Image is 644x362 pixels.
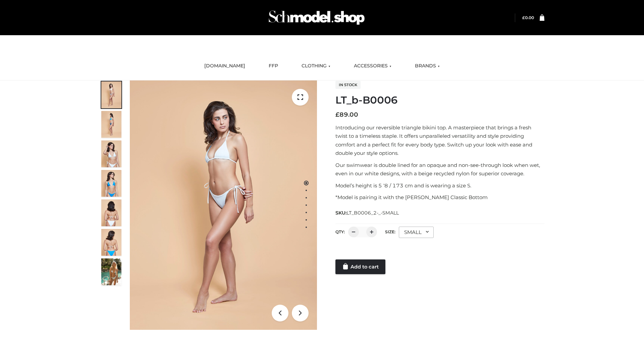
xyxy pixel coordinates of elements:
[130,80,317,330] img: ArielClassicBikiniTop_CloudNine_AzureSky_OW114ECO_1
[335,181,544,190] p: Model’s height is 5 ‘8 / 173 cm and is wearing a size S.
[410,59,445,73] a: BRANDS
[335,209,399,217] span: SKU:
[522,15,534,20] bdi: 0.00
[101,170,121,197] img: ArielClassicBikiniTop_CloudNine_AzureSky_OW114ECO_4-scaled.jpg
[335,193,544,202] p: *Model is pairing it with the [PERSON_NAME] Classic Bottom
[101,199,121,226] img: ArielClassicBikiniTop_CloudNine_AzureSky_OW114ECO_7-scaled.jpg
[297,59,335,73] a: CLOTHING
[335,94,544,106] h1: LT_b-B0006
[522,15,525,20] span: £
[266,4,367,31] img: Schmodel Admin 964
[349,59,396,73] a: ACCESSORIES
[335,161,544,178] p: Our swimwear is double lined for an opaque and non-see-through look when wet, even in our white d...
[335,111,339,118] span: £
[399,227,434,238] div: SMALL
[522,15,534,20] a: £0.00
[101,258,121,285] img: Arieltop_CloudNine_AzureSky2.jpg
[264,59,283,73] a: FFP
[101,229,121,256] img: ArielClassicBikiniTop_CloudNine_AzureSky_OW114ECO_8-scaled.jpg
[335,123,544,158] p: Introducing our reversible triangle bikini top. A masterpiece that brings a fresh twist to a time...
[101,140,121,167] img: ArielClassicBikiniTop_CloudNine_AzureSky_OW114ECO_3-scaled.jpg
[101,111,121,138] img: ArielClassicBikiniTop_CloudNine_AzureSky_OW114ECO_2-scaled.jpg
[385,229,395,234] label: Size:
[335,229,345,234] label: QTY:
[335,259,385,274] a: Add to cart
[101,81,121,108] img: ArielClassicBikiniTop_CloudNine_AzureSky_OW114ECO_1-scaled.jpg
[335,111,358,118] bdi: 89.00
[335,81,361,89] span: In stock
[346,210,399,216] span: LT_B0006_2-_-SMALL
[199,59,250,73] a: [DOMAIN_NAME]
